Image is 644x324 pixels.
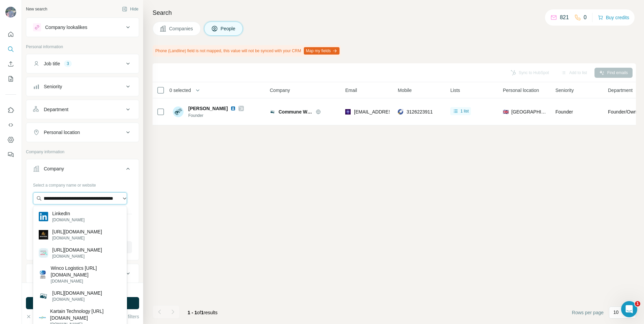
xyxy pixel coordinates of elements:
[598,13,629,22] button: Buy credits
[26,297,139,309] button: Run search
[39,212,48,221] img: LinkedIn
[51,265,121,278] p: Winco Logistics [URL][DOMAIN_NAME]
[44,106,68,113] div: Department
[26,149,139,155] p: Company information
[5,134,16,146] button: Dashboard
[345,87,357,94] span: Email
[503,108,509,115] span: 🇬🇧
[44,129,80,136] div: Personal location
[555,109,573,115] span: Founder
[621,301,637,317] iframe: Intercom live chat
[169,25,194,32] span: Companies
[52,247,102,253] p: [URL][DOMAIN_NAME]
[26,78,139,95] button: Seniority
[52,253,102,259] p: [DOMAIN_NAME]
[230,106,236,111] img: LinkedIn logo
[44,83,62,90] div: Seniority
[64,61,72,67] div: 3
[188,310,218,315] span: results
[26,124,139,140] button: Personal location
[188,310,197,315] span: 1 - 1
[635,301,640,306] span: 1
[44,165,64,172] div: Company
[188,105,228,112] span: [PERSON_NAME]
[39,248,48,258] img: https://www.linkedin.com/redir/phishing-page?url=apoteker%2eorg
[169,87,191,94] span: 0 selected
[354,109,434,115] span: [EMAIL_ADDRESS][DOMAIN_NAME]
[407,109,433,115] span: 3126223911
[511,108,547,115] span: [GEOGRAPHIC_DATA]
[279,108,312,115] span: Commune Well
[26,313,45,320] button: Clear
[5,28,16,40] button: Quick start
[560,13,569,22] p: 821
[5,73,16,85] button: My lists
[201,310,204,315] span: 1
[39,314,46,321] img: Kartain Technology https://www.linkedin.com/redir/general-malware-page?url=Co%2eltd
[26,6,47,12] div: New search
[270,87,290,94] span: Company
[173,106,184,117] img: Avatar
[26,44,139,50] p: Personal information
[398,87,412,94] span: Mobile
[39,270,47,279] img: Winco Logistics https://www.linkedin.com/redir/general-malware-page?url=Co%2eLtd
[503,87,539,94] span: Personal location
[613,309,619,316] p: 10
[555,87,574,94] span: Seniority
[450,87,460,94] span: Lists
[572,309,604,316] span: Rows per page
[304,47,340,55] button: Map my fields
[188,112,244,119] span: Founder
[26,265,139,282] button: Industry
[270,109,275,115] img: Logo of Commune Well
[5,58,16,70] button: Enrich CSV
[26,19,139,35] button: Company lookalikes
[52,228,102,235] p: [URL][DOMAIN_NAME]
[44,60,60,67] div: Job title
[52,217,85,223] p: [DOMAIN_NAME]
[5,43,16,55] button: Search
[5,104,16,116] button: Use Surfe on LinkedIn
[221,25,236,32] span: People
[5,7,16,18] img: Avatar
[33,180,132,188] div: Select a company name or website
[52,210,85,217] p: LinkedIn
[26,56,139,72] button: Job title3
[45,24,87,31] div: Company lookalikes
[50,308,121,321] p: Kartain Technology [URL][DOMAIN_NAME]
[117,4,143,14] button: Hide
[584,13,587,22] p: 0
[345,108,351,115] img: provider leadmagic logo
[26,161,139,180] button: Company
[39,291,48,301] img: https://www.linkedin.com/company/sevenseaslogitsticco/
[52,235,102,241] p: [DOMAIN_NAME]
[153,8,636,18] h4: Search
[153,45,341,57] div: Phone (Landline) field is not mapped, this value will not be synced with your CRM
[5,119,16,131] button: Use Surfe API
[52,290,102,296] p: [URL][DOMAIN_NAME]
[197,310,201,315] span: of
[26,101,139,118] button: Department
[51,278,121,284] p: [DOMAIN_NAME]
[5,149,16,161] button: Feedback
[52,296,102,302] p: [DOMAIN_NAME]
[608,87,633,94] span: Department
[398,108,403,115] img: provider rocketreach logo
[460,108,469,114] span: 1 list
[608,108,641,115] span: Founder/Owner
[39,230,48,239] img: https://www.linkedin.com/redir/suspicious-page?url=quicktrade%2eworld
